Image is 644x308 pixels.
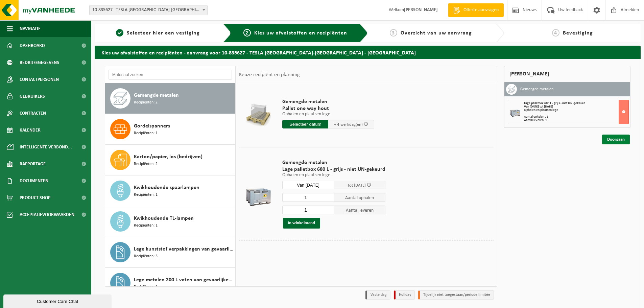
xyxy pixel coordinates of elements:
span: Recipiënten: 2 [134,99,158,106]
span: Recipiënten: 1 [134,192,158,198]
span: Contactpersonen [20,71,59,88]
button: Gemengde metalen Recipiënten: 2 [105,83,235,114]
span: 10-835627 - TESLA BELGIUM-ANTWERPEN - AARTSELAAR [90,5,207,15]
span: Kwikhoudende spaarlampen [134,184,199,192]
p: Ophalen en plaatsen lege [282,112,374,117]
span: Karton/papier, los (bedrijven) [134,153,202,161]
strong: [PERSON_NAME] [404,7,438,13]
span: 2 [243,29,251,37]
span: Offerte aanvragen [462,7,500,14]
span: Bedrijfsgegevens [20,54,59,71]
span: Kwikhoudende TL-lampen [134,214,194,222]
iframe: chat widget [3,293,113,308]
span: Product Shop [20,189,50,206]
span: Gebruikers [20,88,45,105]
span: Lege kunststof verpakkingen van gevaarlijke stoffen [134,245,233,253]
div: Aantal ophalen : 1 [524,115,628,119]
span: Gemengde metalen [134,91,179,99]
span: Selecteer hier een vestiging [127,30,200,36]
span: + 4 werkdag(en) [334,122,363,127]
span: Bevestiging [563,30,593,36]
span: Contracten [20,105,46,122]
button: Kwikhoudende spaarlampen Recipiënten: 1 [105,175,235,206]
button: Lege kunststof verpakkingen van gevaarlijke stoffen Recipiënten: 3 [105,237,235,268]
a: 1Selecteer hier een vestiging [98,29,218,37]
span: Intelligente verbond... [20,139,72,156]
span: Lege metalen 200 L vaten van gevaarlijke producten [134,276,233,284]
span: Pallet one way hout [282,105,374,112]
span: Navigatie [20,20,41,37]
span: Kies uw afvalstoffen en recipiënten [254,30,347,36]
span: Rapportage [20,156,46,172]
span: Kalender [20,122,41,139]
input: Selecteer datum [282,181,334,189]
button: Lege metalen 200 L vaten van gevaarlijke producten Recipiënten: 1 [105,268,235,299]
span: Overzicht van uw aanvraag [401,30,472,36]
p: Ophalen en plaatsen lege [282,173,385,177]
span: 4 [552,29,559,37]
button: Karton/papier, los (bedrijven) Recipiënten: 2 [105,145,235,175]
span: tot [DATE] [348,183,366,188]
span: 3 [390,29,397,37]
h2: Kies uw afvalstoffen en recipiënten - aanvraag voor 10-835627 - TESLA [GEOGRAPHIC_DATA]-[GEOGRAPH... [95,46,641,59]
span: Recipiënten: 1 [134,284,158,290]
span: Recipiënten: 1 [134,130,158,137]
span: Documenten [20,172,48,189]
a: Doorgaan [602,135,630,144]
span: Recipiënten: 1 [134,222,158,229]
li: Vaste dag [365,290,390,300]
div: [PERSON_NAME] [504,66,630,82]
span: Lage palletbox 680 L - grijs - niet UN-gekeurd [524,101,585,105]
span: Acceptatievoorwaarden [20,206,74,223]
span: Recipiënten: 3 [134,253,158,260]
span: Dashboard [20,37,45,54]
input: Selecteer datum [282,120,328,128]
h3: Gemengde metalen [520,84,553,95]
span: Gemengde metalen [282,159,385,166]
strong: Van [DATE] tot [DATE] [524,105,553,109]
li: Holiday [394,290,415,300]
span: Aantal ophalen [334,193,386,202]
button: In winkelmand [283,218,320,229]
span: Gordelspanners [134,122,170,130]
span: Aantal leveren [334,206,386,214]
span: Gemengde metalen [282,98,374,105]
a: Offerte aanvragen [448,3,504,17]
button: Gordelspanners Recipiënten: 1 [105,114,235,145]
div: Ophalen en plaatsen lege [524,109,628,112]
li: Tijdelijk niet toegestaan/période limitée [418,290,494,300]
span: Lage palletbox 680 L - grijs - niet UN-gekeurd [282,166,385,173]
button: Kwikhoudende TL-lampen Recipiënten: 1 [105,206,235,237]
span: Recipiënten: 2 [134,161,158,167]
div: Aantal leveren: 1 [524,119,628,122]
input: Materiaal zoeken [109,70,232,80]
div: Keuze recipiënt en planning [236,66,303,83]
span: 1 [116,29,123,37]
